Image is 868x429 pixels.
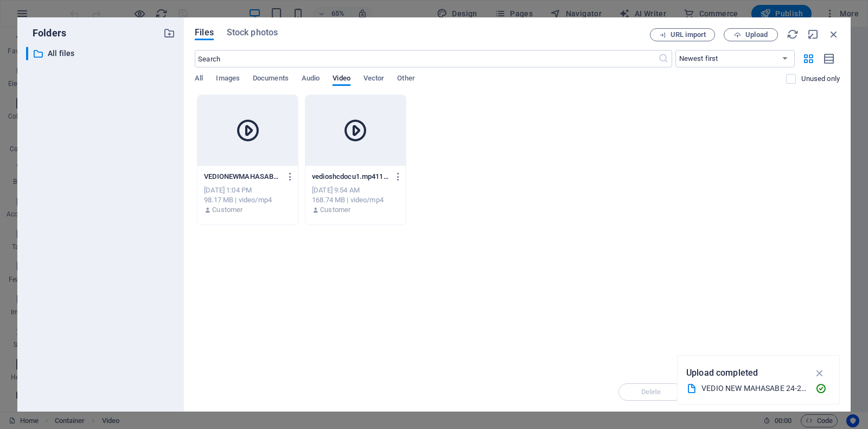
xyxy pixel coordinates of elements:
div: 98.17 MB | video/mp4 [204,195,291,205]
i: Create new folder [163,27,175,39]
div: [DATE] 1:04 PM [204,185,291,195]
div: ​ [26,47,28,60]
span: URL import [671,32,706,38]
span: Stock photos [227,26,278,39]
span: Upload [745,32,768,38]
span: Documents [253,72,289,87]
div: VEDIO NEW MAHASABE 24-25.mp4 [701,382,807,395]
p: vedioshcdocu1.mp411111111-roAFBteLzp53nd1kIGpv9g.mp4 [312,172,389,182]
span: Files [195,26,214,39]
div: [DATE] 9:54 AM [312,185,399,195]
p: Upload completed [686,366,758,380]
p: Displays only files that are not in use on the website. Files added during this session can still... [801,74,840,84]
span: Video [333,72,350,87]
button: Upload [724,28,778,41]
i: Minimize [807,28,819,40]
button: URL import [650,28,715,41]
p: VEDIONEWMAHASABE24-25-QN9Yj9XRWBNhJBOZzG9sSw.mp4 [204,172,281,182]
span: All [195,72,203,87]
div: 168.74 MB | video/mp4 [312,195,399,205]
p: All files [48,47,155,60]
span: Other [397,72,414,87]
p: Folders [26,26,66,40]
span: Audio [302,72,320,87]
p: Customer [320,205,350,215]
input: Search [195,50,658,67]
i: Reload [787,28,799,40]
p: Customer [212,205,242,215]
span: Images [216,72,240,87]
i: Close [828,28,840,40]
span: Vector [363,72,385,87]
